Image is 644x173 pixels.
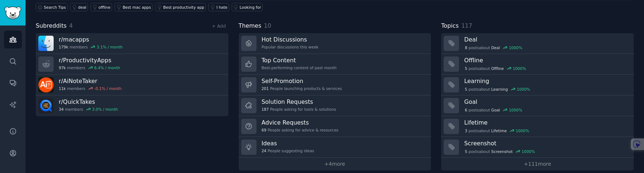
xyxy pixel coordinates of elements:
div: post s about [464,148,536,155]
a: Screenshot5postsaboutScreenshot1000% [441,137,634,158]
span: 5 [465,87,467,92]
span: 24 [262,148,266,153]
a: +111more [441,158,634,170]
a: deal [70,3,88,11]
a: Offline5postsaboutOffline1000% [441,54,634,75]
div: members [59,44,123,50]
span: 5 [465,66,467,71]
div: 1000 % [509,45,522,50]
div: -0.1 % / month [94,86,122,91]
a: r/QuickTakes34members3.0% / month [36,95,228,116]
div: 1000 % [509,107,522,113]
span: 97k [59,65,66,70]
div: 1000 % [522,149,535,154]
div: post s about [464,86,531,93]
a: Looking for [232,3,263,11]
span: Learning [491,87,508,92]
h3: Hot Discussions [262,36,319,43]
div: 1000 % [516,128,529,133]
a: I hate [208,3,229,11]
h3: Screenshot [464,139,629,147]
span: Offline [491,66,504,71]
a: Deal8postsaboutDeal1000% [441,33,634,54]
a: Solution Requests187People asking for tools & solutions [239,95,431,116]
h3: r/ ProductivityApps [59,56,120,64]
div: Best mac apps [123,5,151,10]
div: offline [99,5,111,10]
h3: r/ QuickTakes [59,98,118,106]
div: deal [78,5,86,10]
h3: Learning [464,77,629,85]
h3: Advice Requests [262,119,339,126]
span: 3 [465,128,467,133]
div: members [59,86,122,91]
div: People asking for tools & solutions [262,107,336,112]
span: 6 [465,107,467,113]
span: 187 [262,107,269,112]
div: post s about [464,107,523,113]
a: offline [90,3,112,11]
div: Best-performing content of past month [262,65,337,70]
div: Looking for [240,5,261,10]
div: People suggesting ideas [262,148,314,153]
div: post s about [464,127,530,134]
a: Advice Requests69People asking for advice & resources [239,116,431,137]
div: Best productivity app [163,5,204,10]
span: 5 [465,149,467,154]
span: 117 [461,22,472,29]
a: Ideas24People suggesting ideas [239,137,431,158]
a: r/macapps179kmembers3.1% / month [36,33,228,54]
a: +4more [239,158,431,170]
h3: Lifetime [464,119,629,126]
h3: r/ AiNoteTaker [59,77,122,85]
span: 34 [59,107,63,112]
a: r/ProductivityApps97kmembers6.4% / month [36,54,228,75]
a: Self-Promotion201People launching products & services [239,75,431,95]
span: 201 [262,86,269,91]
span: Screenshot [491,149,513,154]
h3: r/ macapps [59,36,123,43]
div: 3.1 % / month [97,44,123,50]
div: People launching products & services [262,86,342,91]
div: members [59,65,120,70]
button: Search Tips [36,3,68,11]
div: 6.4 % / month [94,65,120,70]
img: AiNoteTaker [38,77,54,93]
span: Search Tips [44,5,66,10]
img: GummySearch logo [4,7,21,19]
h3: Top Content [262,56,337,64]
h3: Self-Promotion [262,77,342,85]
div: members [59,107,118,112]
h3: Ideas [262,139,314,147]
h3: Goal [464,98,629,106]
h3: Deal [464,36,629,43]
a: Lifetime3postsaboutLifetime1000% [441,116,634,137]
span: Deal [491,45,500,50]
h3: Solution Requests [262,98,336,106]
span: 69 [262,127,266,133]
div: post s about [464,44,523,51]
div: 3.0 % / month [92,107,118,112]
span: Goal [491,107,500,113]
a: Hot DiscussionsPopular discussions this week [239,33,431,54]
div: post s about [464,65,527,72]
span: 10 [264,22,271,29]
span: Themes [239,21,262,31]
img: macapps [38,36,54,51]
h3: Offline [464,56,629,64]
img: QuickTakes [38,98,54,113]
div: 1000 % [513,66,526,71]
a: Goal6postsaboutGoal1000% [441,95,634,116]
span: 11k [59,86,66,91]
div: Popular discussions this week [262,44,319,50]
span: 179k [59,44,68,50]
span: Topics [441,21,459,31]
span: 4 [69,22,73,29]
div: 1000 % [517,87,530,92]
a: Top ContentBest-performing content of past month [239,54,431,75]
a: + Add [212,24,226,29]
span: Subreddits [36,21,67,31]
span: Lifetime [491,128,507,133]
span: 8 [465,45,467,50]
div: I hate [216,5,227,10]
